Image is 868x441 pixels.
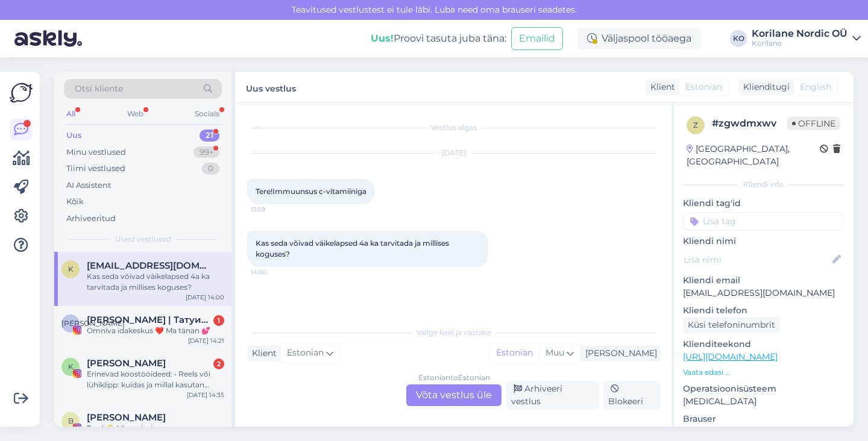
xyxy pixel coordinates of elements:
span: Brigita Taevere [87,412,166,423]
div: Minu vestlused [66,146,126,158]
span: Estonian [685,81,722,93]
div: [DATE] [247,148,661,158]
span: Muu [546,347,564,358]
div: Estonian [490,344,539,362]
p: Klienditeekond [683,338,844,351]
div: Omniva idakeskus ❤️ Ma tänan 💕 [87,325,224,336]
div: Socials [192,106,222,122]
input: Lisa tag [683,212,844,230]
p: Brauser [683,413,844,425]
input: Lisa nimi [684,253,830,266]
div: Klient [247,347,277,360]
div: Klienditugi [738,81,790,93]
span: Tere!Immuunsus c-vitamiiniga [256,187,366,196]
span: B [68,416,74,425]
div: Web [125,106,146,122]
div: Erinevad koostööideed: • Reels või lühiklipp: kuidas ja millal kasutan Korilase tooteid oma igapä... [87,369,224,390]
div: Arhiveeritud [66,213,116,225]
div: [GEOGRAPHIC_DATA], [GEOGRAPHIC_DATA] [687,143,820,168]
div: Väljaspool tööaega [577,28,701,49]
div: Korilane [752,39,848,48]
div: Estonian to Estonian [418,372,490,383]
span: АЛИНА | Татуированная мама, специалист по анализу рисунка [87,314,212,325]
div: 1 [213,315,224,326]
div: Kas seda võivad väikelapsed 4a ka tarvitada ja millises koguses? [87,271,224,293]
span: Kas seda võivad väikelapsed 4a ka tarvitada ja millises koguses? [256,239,451,258]
p: Chrome [TECHNICAL_ID] [683,425,844,438]
span: z [693,120,698,130]
a: [URL][DOMAIN_NAME] [683,351,778,362]
div: # zgwdmxwv [712,116,787,131]
div: KO [730,30,747,47]
div: Võta vestlus üle [406,384,502,406]
span: K [68,362,74,371]
p: [EMAIL_ADDRESS][DOMAIN_NAME] [683,287,844,299]
span: Estonian [287,346,324,360]
label: Uus vestlus [246,79,296,95]
span: Uued vestlused [115,234,171,245]
div: 99+ [193,146,219,158]
div: Tiimi vestlused [66,163,125,175]
p: Vaata edasi ... [683,367,844,378]
span: 14:00 [251,267,296,277]
div: [DATE] 14:00 [186,293,224,302]
div: Kõik [66,196,84,208]
span: English [800,81,831,93]
div: Kliendi info [683,179,844,190]
p: Kliendi telefon [683,304,844,317]
p: [MEDICAL_DATA] [683,395,844,408]
img: Askly Logo [10,81,33,104]
div: [DATE] 14:21 [188,336,224,345]
span: Kristina Karu [87,358,166,369]
span: [PERSON_NAME] [61,319,125,328]
div: Arhiveeri vestlus [506,381,599,410]
p: Kliendi email [683,274,844,287]
p: Kliendi nimi [683,235,844,248]
div: Vestlus algas [247,122,661,133]
div: Klient [646,81,675,93]
span: Otsi kliente [75,83,123,95]
span: k [68,264,74,274]
span: Offline [787,117,840,130]
p: Operatsioonisüsteem [683,383,844,395]
p: Kliendi tag'id [683,197,844,210]
div: Proovi tasuta juba täna: [371,31,506,46]
div: Valige keel ja vastake [247,327,661,338]
b: Uus! [371,33,394,44]
div: Küsi telefoninumbrit [683,317,780,333]
div: AI Assistent [66,180,111,192]
div: Uus [66,130,82,142]
div: 2 [213,358,224,369]
div: [DATE] 14:35 [187,390,224,399]
button: Emailid [511,27,563,50]
div: 0 [202,163,219,175]
a: Korilane Nordic OÜKorilane [752,29,861,48]
span: 13:59 [251,205,296,214]
div: [PERSON_NAME] [580,347,657,360]
div: Blokeeri [603,381,661,410]
div: Korilane Nordic OÜ [752,29,848,39]
span: kristinnappus@hotmail.com [87,260,212,271]
div: 21 [200,130,219,142]
div: All [64,106,78,122]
